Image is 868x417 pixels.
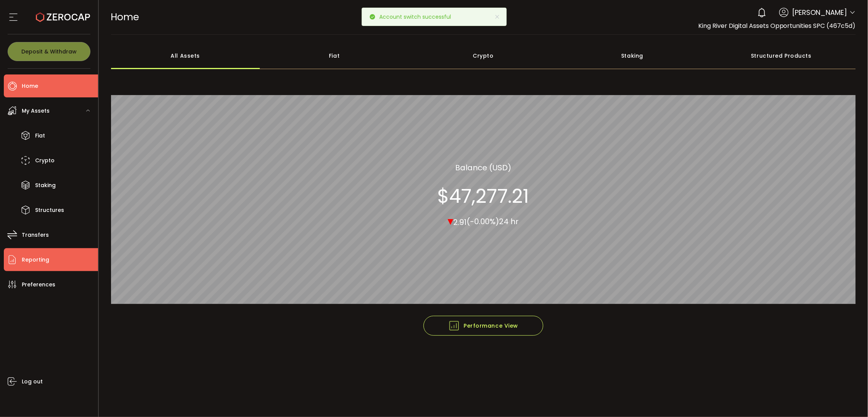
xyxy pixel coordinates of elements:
[438,185,529,208] section: $47,277.21
[111,42,260,69] div: All Assets
[448,213,454,229] span: ▾
[455,162,511,173] section: Balance (USD)
[260,42,409,69] div: Fiat
[380,14,457,19] p: Account switch successful
[22,81,38,92] span: Home
[111,10,139,24] span: Home
[409,42,558,69] div: Crypto
[22,230,49,241] span: Transfers
[35,130,45,141] span: Fiat
[467,217,499,227] span: (-0.00%)
[830,380,868,417] iframe: Chat Widget
[35,205,64,216] span: Structures
[424,316,543,336] button: Performance View
[448,320,518,331] span: Performance View
[698,21,856,30] span: King River Digital Assets Opportunities SPC (467c5d)
[8,42,90,61] button: Deposit & Withdraw
[499,217,519,227] span: 24 hr
[35,180,56,191] span: Staking
[22,254,49,265] span: Reporting
[707,42,856,69] div: Structured Products
[558,42,707,69] div: Staking
[454,217,467,228] span: 2.91
[22,105,50,116] span: My Assets
[21,49,77,54] span: Deposit & Withdraw
[22,376,43,387] span: Log out
[22,279,55,290] span: Preferences
[35,155,55,166] span: Crypto
[792,7,847,18] span: [PERSON_NAME]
